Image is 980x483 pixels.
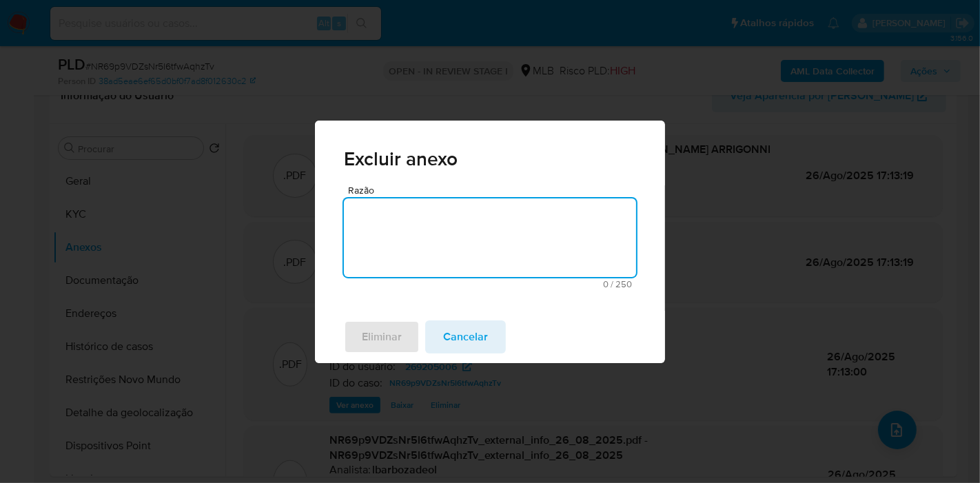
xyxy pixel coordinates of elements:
span: Cancelar [443,322,488,352]
button: cancel.action [425,320,506,353]
span: Excluir anexo [344,150,636,169]
div: Excluir anexo [315,121,665,363]
span: Máximo de 250 caracteres [348,280,632,289]
textarea: Razão [344,198,636,277]
span: Razão [348,185,640,196]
